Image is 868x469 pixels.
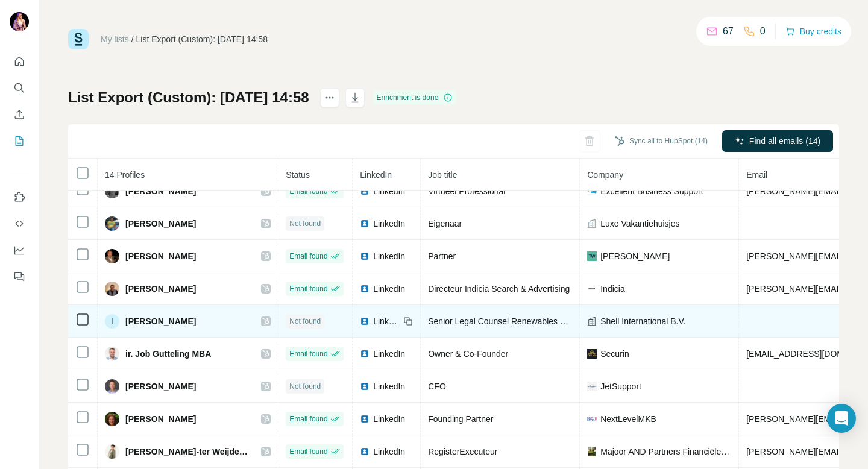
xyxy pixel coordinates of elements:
[105,412,119,426] img: Avatar
[723,24,734,39] p: 67
[105,282,119,296] img: Avatar
[105,444,119,459] img: Avatar
[428,186,505,196] span: Virtueel Professional
[360,251,370,261] img: LinkedIn logo
[428,219,462,228] span: Eigenaar
[360,414,370,424] img: LinkedIn logo
[600,283,624,295] span: Indicia
[289,348,327,359] span: Email found
[360,349,370,359] img: LinkedIn logo
[587,170,623,180] span: Company
[10,130,29,152] button: My lists
[600,348,629,360] span: Securin
[428,349,508,359] span: Owner & Co-Founder
[125,413,196,425] span: [PERSON_NAME]
[360,382,370,391] img: LinkedIn logo
[125,380,196,392] span: [PERSON_NAME]
[68,88,309,107] h1: List Export (Custom): [DATE] 14:58
[587,349,597,359] img: company-logo
[785,23,841,40] button: Buy credits
[10,186,29,208] button: Use Surfe on LinkedIn
[68,29,89,49] img: Surfe Logo
[428,382,446,391] span: CFO
[428,414,493,424] span: Founding Partner
[428,170,457,180] span: Job title
[360,170,392,180] span: LinkedIn
[373,90,457,105] div: Enrichment is done
[606,132,716,150] button: Sync all to HubSpot (14)
[600,250,670,262] span: [PERSON_NAME]
[600,315,685,327] span: Shell International B.V.
[722,130,833,152] button: Find all emails (14)
[746,170,767,180] span: Email
[105,379,119,394] img: Avatar
[289,381,321,392] span: Not found
[105,314,119,329] div: I
[360,219,370,228] img: LinkedIn logo
[373,380,405,392] span: LinkedIn
[373,250,405,262] span: LinkedIn
[105,249,119,263] img: Avatar
[428,447,497,456] span: RegisterExecuteur
[428,251,456,261] span: Partner
[125,445,249,458] span: [PERSON_NAME]-ter Weijden CFP
[125,283,196,295] span: [PERSON_NAME]
[320,88,339,107] button: actions
[600,445,731,458] span: Majoor AND Partners Financiële Planners Het Gooi
[600,218,679,230] span: Luxe Vakantiehuisjes
[125,315,196,327] span: [PERSON_NAME]
[289,218,321,229] span: Not found
[131,33,134,45] li: /
[587,382,597,391] img: company-logo
[10,77,29,99] button: Search
[373,315,400,327] span: LinkedIn
[289,283,327,294] span: Email found
[101,34,129,44] a: My lists
[428,284,570,294] span: Directeur Indicia Search & Advertising
[749,135,820,147] span: Find all emails (14)
[10,104,29,125] button: Enrich CSV
[289,414,327,424] span: Email found
[373,283,405,295] span: LinkedIn
[600,413,656,425] span: NextLevelMKB
[125,250,196,262] span: [PERSON_NAME]
[760,24,766,39] p: 0
[289,316,321,327] span: Not found
[360,284,370,294] img: LinkedIn logo
[10,51,29,72] button: Quick start
[105,347,119,361] img: Avatar
[289,251,327,262] span: Email found
[125,348,211,360] span: ir. Job Gutteling MBA
[600,380,641,392] span: JetSupport
[587,447,597,456] img: company-logo
[360,316,370,326] img: LinkedIn logo
[827,404,856,433] div: Open Intercom Messenger
[428,316,632,326] span: Senior Legal Counsel Renewables & Energy Solutions
[10,213,29,234] button: Use Surfe API
[360,447,370,456] img: LinkedIn logo
[10,266,29,288] button: Feedback
[587,284,597,294] img: company-logo
[587,414,597,424] img: company-logo
[373,445,405,458] span: LinkedIn
[373,348,405,360] span: LinkedIn
[373,218,405,230] span: LinkedIn
[105,216,119,231] img: Avatar
[10,12,29,31] img: Avatar
[373,413,405,425] span: LinkedIn
[289,446,327,457] span: Email found
[105,170,145,180] span: 14 Profiles
[10,239,29,261] button: Dashboard
[125,218,196,230] span: [PERSON_NAME]
[286,170,310,180] span: Status
[136,33,268,45] div: List Export (Custom): [DATE] 14:58
[587,251,597,261] img: company-logo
